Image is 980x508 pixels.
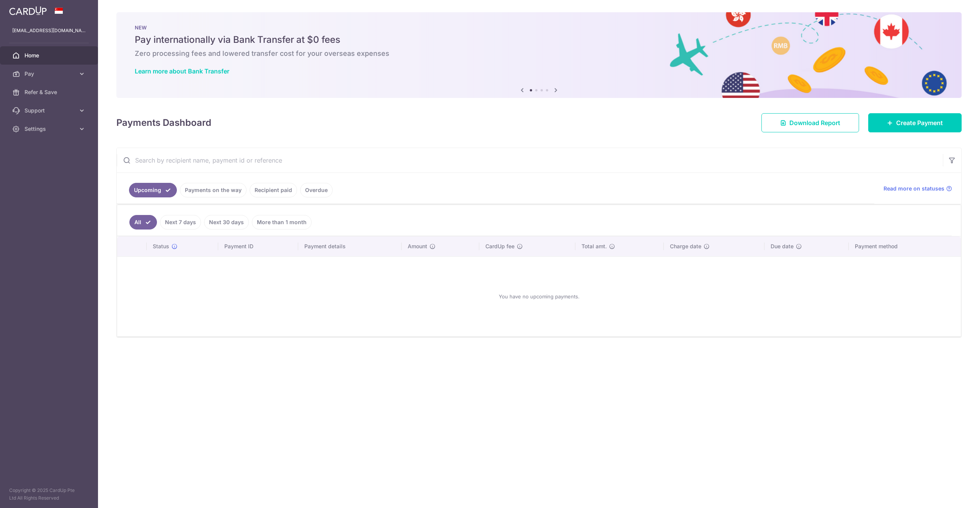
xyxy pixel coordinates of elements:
a: Create Payment [868,113,962,132]
span: CardUp fee [485,243,514,250]
span: Help [18,5,33,12]
span: Settings [24,125,75,133]
span: Charge date [670,243,701,250]
span: Status [153,243,169,250]
a: Read more on statuses [884,185,952,192]
span: Amount [408,243,427,250]
input: Search by recipient name, payment id or reference [117,148,943,173]
img: Bank transfer banner [116,12,962,98]
h5: Pay internationally via Bank Transfer at $0 fees [135,34,943,46]
a: Payments on the way [180,183,247,197]
span: Due date [771,243,794,250]
span: Home [24,52,75,59]
a: More than 1 month [252,215,312,230]
a: Download Report [761,113,859,132]
a: Overdue [300,183,333,197]
img: CardUp [9,6,47,15]
h4: Payments Dashboard [116,116,211,130]
th: Payment method [849,236,961,256]
span: Download Report [789,118,840,127]
a: Upcoming [129,183,177,197]
span: Pay [24,70,75,78]
p: [EMAIL_ADDRESS][DOMAIN_NAME] [12,27,86,34]
a: All [129,215,157,230]
div: You have no upcoming payments. [126,263,952,330]
span: Total amt. [581,243,607,250]
a: Learn more about Bank Transfer [135,67,229,75]
a: Recipient paid [250,183,297,197]
h6: Zero processing fees and lowered transfer cost for your overseas expenses [135,49,943,58]
p: NEW [135,24,943,31]
a: Next 30 days [204,215,249,230]
span: Support [24,107,75,114]
a: Next 7 days [160,215,201,230]
span: Read more on statuses [884,185,944,192]
th: Payment ID [218,236,298,256]
span: Refer & Save [24,88,75,96]
th: Payment details [298,236,402,256]
span: Create Payment [896,118,943,127]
